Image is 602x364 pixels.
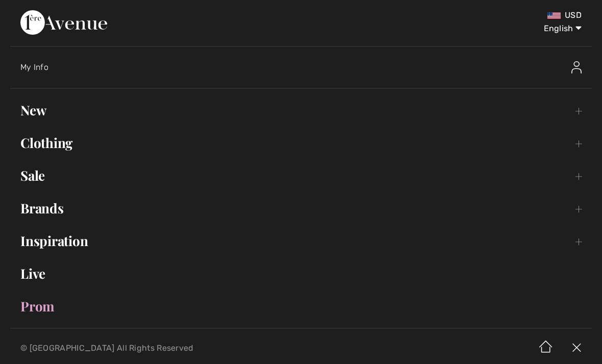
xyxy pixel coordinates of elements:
a: New [10,99,592,122]
a: Sale [10,164,592,187]
span: My Info [20,62,48,72]
a: Clothing [10,132,592,154]
img: X [561,332,592,364]
img: My Info [571,61,582,74]
a: Live [10,262,592,285]
span: Help [23,7,44,16]
a: Brands [10,197,592,220]
a: Prom [10,295,592,318]
p: © [GEOGRAPHIC_DATA] All Rights Reserved [20,345,354,352]
a: Inspiration [10,230,592,252]
img: Home [531,332,561,364]
a: My InfoMy Info [20,51,592,84]
div: USD [354,10,582,20]
img: 1ère Avenue [20,10,107,35]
